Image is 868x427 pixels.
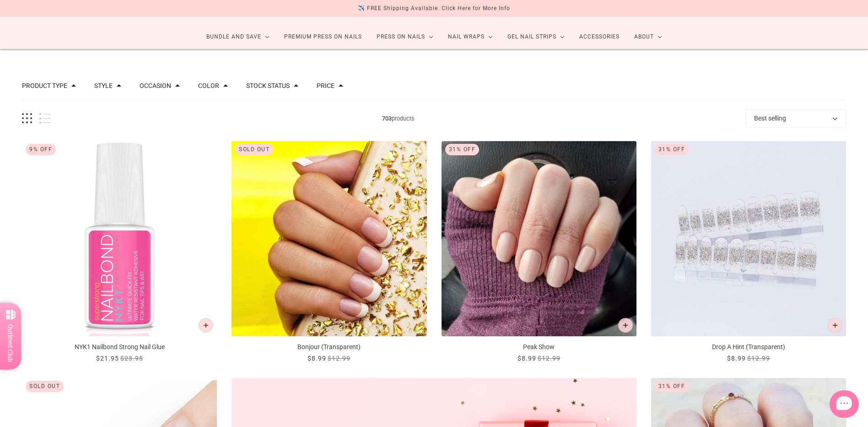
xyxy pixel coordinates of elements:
a: Bundle and Save [199,25,277,49]
button: Add to cart [828,318,842,333]
button: Add to cart [199,318,213,333]
a: About [627,25,669,49]
button: Filter by Stock status [246,82,290,89]
span: $23.95 [120,355,143,362]
button: Filter by Color [198,82,219,89]
div: ✈️ FREE Shipping Available. Click Here for More Info [358,4,510,13]
span: $12.99 [328,355,350,362]
button: Filter by Product type [22,82,67,89]
button: Grid view [22,113,32,124]
a: Premium Press On Nails [277,25,369,49]
span: $12.99 [747,355,770,362]
div: Sold out [26,381,64,392]
button: Add to cart [618,318,633,333]
button: Filter by Price [317,82,334,89]
span: $8.99 [518,355,536,362]
p: Drop A Hint (Transparent) [651,342,846,352]
button: Best selling [745,109,846,127]
a: Press On Nails [369,25,441,49]
div: 31% Off [445,144,480,155]
img: Drop A Hint (Transparent)-Adult Nail Wraps-Outlined [651,141,846,336]
p: NYK1 Nailbond Strong Nail Glue [22,342,217,352]
a: Gel Nail Strips [500,25,572,49]
a: Accessories [572,25,627,49]
span: $12.99 [538,355,561,362]
b: 703 [382,115,392,122]
p: Bonjour (Transparent) [232,342,426,352]
span: products [51,114,745,123]
button: List view [39,113,51,124]
div: 9% Off [26,144,56,155]
a: NYK1 Nailbond Strong Nail Glue [22,141,217,363]
div: Sold out [235,144,273,155]
a: Bonjour (Transparent) [232,141,426,363]
a: Peak Show [442,141,636,363]
span: $8.99 [307,355,326,362]
a: Drop A Hint (Transparent) [651,141,846,363]
span: $21.95 [96,355,119,362]
p: Peak Show [442,342,636,352]
div: 31% Off [655,381,689,392]
span: $8.99 [727,355,746,362]
button: Filter by Occasion [140,82,171,89]
button: Filter by Style [94,82,113,89]
div: 31% Off [655,144,689,155]
a: Nail Wraps [441,25,500,49]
